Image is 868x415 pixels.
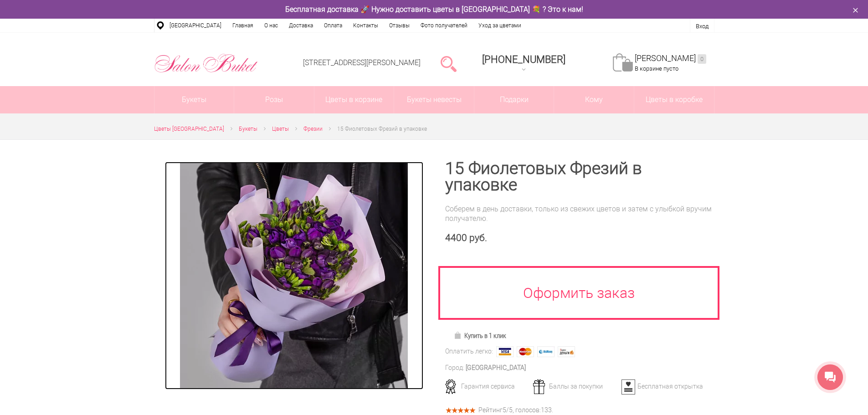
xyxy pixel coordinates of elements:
span: Цветы [272,126,289,132]
a: [PERSON_NAME] [635,53,706,64]
div: Бесплатная открытка [618,382,708,390]
a: Цветы в корзине [314,86,394,113]
span: Цветы [GEOGRAPHIC_DATA] [154,126,224,132]
a: Розы [234,86,314,113]
img: 15 Фиолетовых Фрезий в упаковке [180,162,408,389]
a: Цветы [GEOGRAPHIC_DATA] [154,124,224,134]
a: Фрезии [303,124,323,134]
span: [PHONE_NUMBER] [482,54,565,65]
div: Оплатить легко: [445,347,493,356]
a: Главная [227,19,259,32]
div: Рейтинг /5, голосов: . [478,408,553,413]
a: Букеты [239,124,257,134]
h1: 15 Фиолетовых Фрезий в упаковке [445,160,714,193]
a: Цветы [272,124,289,134]
a: Фото получателей [415,19,473,32]
a: Доставка [283,19,318,32]
span: 133 [541,406,552,414]
span: Кому [554,86,634,113]
div: 4400 руб. [445,232,714,244]
div: Соберем в день доставки, только из свежих цветов и затем с улыбкой вручим получателю. [445,204,714,223]
a: Увеличить [165,162,423,389]
div: Город: [445,363,464,373]
a: [PHONE_NUMBER] [477,51,571,77]
a: [GEOGRAPHIC_DATA] [164,19,227,32]
img: MasterCard [517,346,534,357]
img: Webmoney [537,346,555,357]
a: Оформить заказ [438,266,720,320]
a: [STREET_ADDRESS][PERSON_NAME] [303,58,421,67]
a: Подарки [474,86,554,113]
a: Вход [696,23,709,30]
a: Купить в 1 клик [450,329,510,342]
a: Оплата [318,19,348,32]
div: Гарантия сервиса [442,382,532,390]
a: О нас [259,19,283,32]
a: Цветы в коробке [634,86,714,113]
img: Яндекс Деньги [558,346,575,357]
img: Visa [496,346,514,357]
div: Баллы за покупки [530,382,620,390]
span: Букеты [239,126,257,132]
span: В корзине пусто [635,65,678,72]
a: Букеты невесты [394,86,474,113]
div: Бесплатная доставка 🚀 Нужно доставить цветы в [GEOGRAPHIC_DATA] 💐 ? Это к нам! [147,5,721,14]
a: Контакты [348,19,384,32]
div: [GEOGRAPHIC_DATA] [466,363,526,373]
ins: 0 [698,54,706,64]
span: Фрезии [303,126,323,132]
a: Букеты [154,86,234,113]
span: 5 [503,406,506,414]
img: Цветы Нижний Новгород [154,51,258,75]
span: 15 Фиолетовых Фрезий в упаковке [337,126,427,132]
img: Купить в 1 клик [454,332,464,339]
a: Уход за цветами [473,19,527,32]
a: Отзывы [384,19,415,32]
